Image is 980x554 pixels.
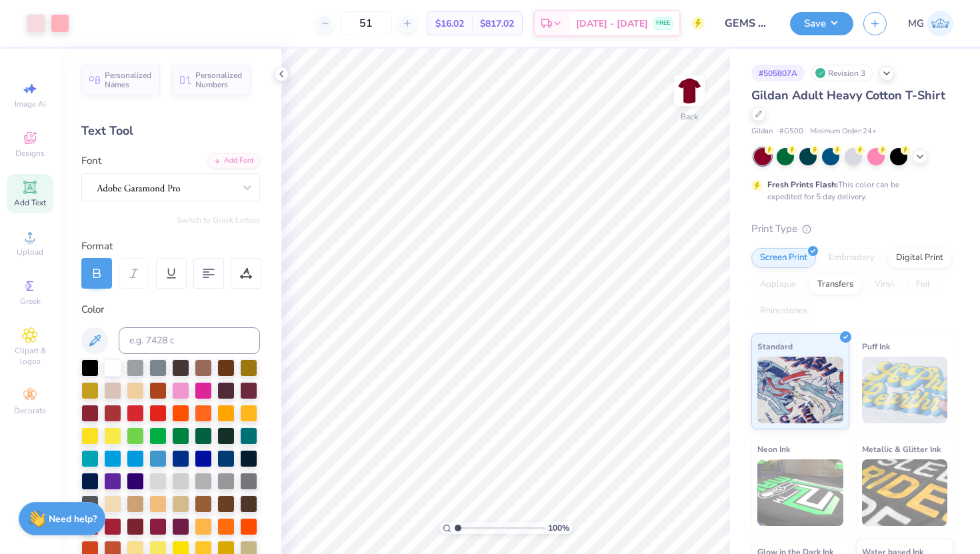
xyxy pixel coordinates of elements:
[811,65,873,81] div: Revision 3
[751,65,805,81] div: # 505807A
[681,111,698,123] div: Back
[49,513,97,525] strong: Need help?
[908,16,924,31] span: MG
[862,442,941,456] span: Metallic & Glitter Ink
[576,17,648,31] span: [DATE] - [DATE]
[435,17,464,31] span: $16.02
[757,339,793,353] span: Standard
[907,275,939,295] div: Foil
[751,301,816,321] div: Rhinestones
[207,153,260,169] div: Add Font
[15,99,46,109] span: Image AI
[790,12,853,35] button: Save
[14,405,46,416] span: Decorate
[862,339,890,353] span: Puff Ink
[866,275,903,295] div: Vinyl
[751,126,773,137] span: Gildan
[862,459,948,526] img: Metallic & Glitter Ink
[105,71,152,89] span: Personalized Names
[195,71,243,89] span: Personalized Numbers
[177,215,260,225] button: Switch to Greek Letters
[81,153,101,169] label: Font
[17,247,43,257] span: Upload
[757,357,843,423] img: Standard
[820,248,883,268] div: Embroidery
[767,179,838,190] strong: Fresh Prints Flash:
[7,345,53,367] span: Clipart & logos
[908,11,953,37] a: MG
[751,248,816,268] div: Screen Print
[809,275,862,295] div: Transfers
[81,302,260,317] div: Color
[779,126,803,137] span: # G500
[862,357,948,423] img: Puff Ink
[81,122,260,140] div: Text Tool
[20,296,41,307] span: Greek
[656,19,670,28] span: FREE
[81,239,261,254] div: Format
[715,10,780,37] input: Untitled Design
[767,179,931,203] div: This color can be expedited for 5 day delivery.
[810,126,877,137] span: Minimum Order: 24 +
[119,327,260,354] input: e.g. 7428 c
[751,221,953,237] div: Print Type
[676,77,703,104] img: Back
[15,148,45,159] span: Designs
[340,11,392,35] input: – –
[751,275,805,295] div: Applique
[480,17,514,31] span: $817.02
[757,442,790,456] span: Neon Ink
[927,11,953,37] img: Mikah Giles
[887,248,952,268] div: Digital Print
[548,522,569,534] span: 100 %
[751,87,945,103] span: Gildan Adult Heavy Cotton T-Shirt
[14,197,46,208] span: Add Text
[757,459,843,526] img: Neon Ink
